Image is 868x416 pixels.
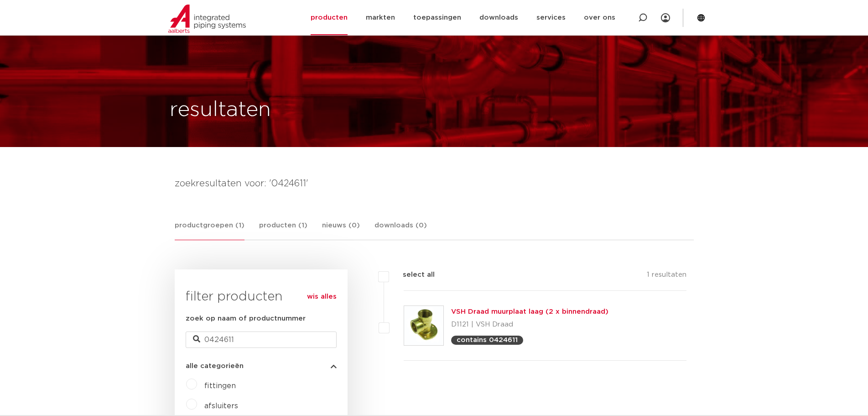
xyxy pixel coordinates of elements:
[389,269,435,280] label: select all
[204,402,238,410] a: afsluiters
[186,363,244,369] span: alle categorieën
[647,269,686,284] p: 1 resultaten
[175,176,694,191] h4: zoekresultaten voor: '0424611'
[186,363,337,369] button: alle categorieën
[175,220,244,240] a: productgroepen (1)
[259,220,307,240] a: producten (1)
[451,317,608,332] p: D1121 | VSH Draad
[307,291,337,302] a: wis alles
[374,220,427,240] a: downloads (0)
[322,220,360,240] a: nieuws (0)
[186,313,306,324] label: zoek op naam of productnummer
[457,337,518,343] p: contains 0424611
[186,332,337,348] input: zoeken
[170,95,271,125] h1: resultaten
[204,382,236,390] a: fittingen
[404,306,443,345] img: Thumbnail for VSH Draad muurplaat laag (2 x binnendraad)
[186,288,337,306] h3: filter producten
[451,308,608,315] a: VSH Draad muurplaat laag (2 x binnendraad)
